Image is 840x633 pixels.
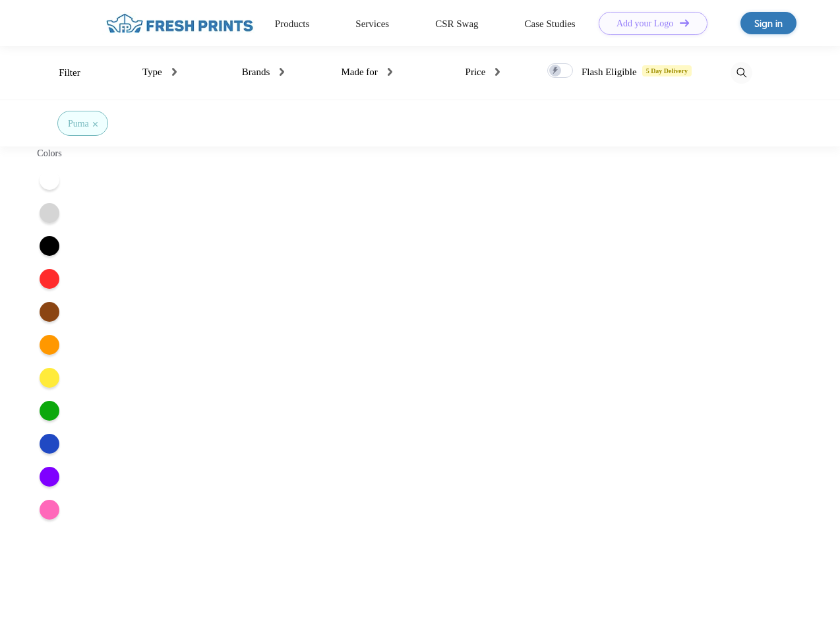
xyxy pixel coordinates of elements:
[24,146,75,160] div: Colors
[495,68,500,76] img: dropdown.png
[754,16,783,31] div: Sign in
[59,65,80,80] div: Filter
[740,12,796,34] a: Sign in
[582,67,637,77] span: Flash Eligible
[642,65,692,76] span: 5 Day Delivery
[341,67,377,77] span: Made for
[172,68,177,76] img: dropdown.png
[435,18,478,29] a: CSR Swag
[388,68,392,76] img: dropdown.png
[680,19,689,26] img: DT
[93,122,98,127] img: filter_cancel.svg
[242,67,270,77] span: Brands
[275,18,310,29] a: Products
[280,68,284,76] img: dropdown.png
[142,67,162,77] span: Type
[465,67,486,77] span: Price
[102,12,257,35] img: fo%20logo%202.webp
[355,18,389,29] a: Services
[616,18,673,29] div: Add your Logo
[68,117,89,131] div: Puma
[731,62,752,84] img: desktop_search.svg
